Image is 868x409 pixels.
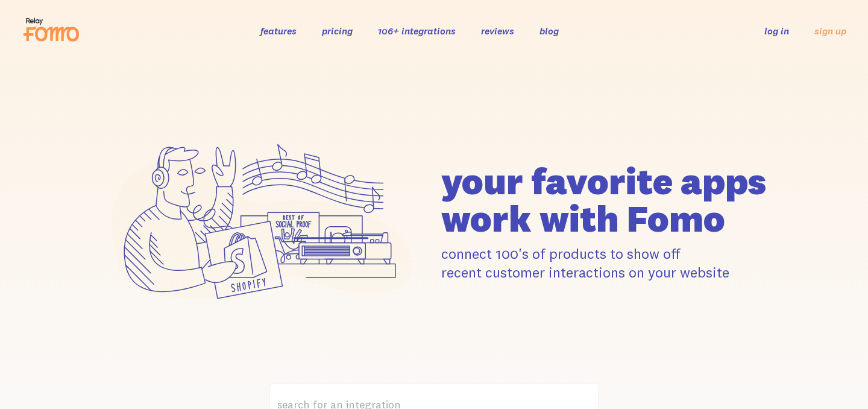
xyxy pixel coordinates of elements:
a: sign up [814,25,846,37]
h1: your favorite apps work with Fomo [441,162,770,237]
a: pricing [322,25,353,37]
a: reviews [481,25,514,37]
a: 106+ integrations [378,25,456,37]
p: connect 100's of products to show off recent customer interactions on your website [441,244,770,282]
a: log in [764,25,789,37]
a: blog [539,25,559,37]
a: features [260,25,297,37]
